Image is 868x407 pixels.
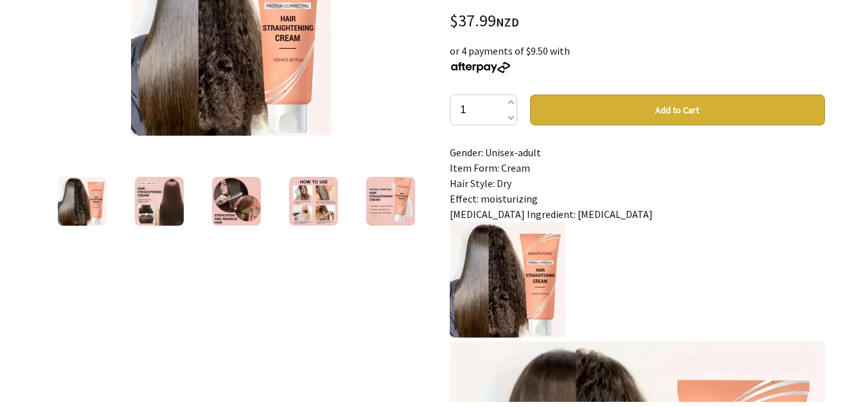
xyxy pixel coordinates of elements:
[450,62,511,73] img: Afterpay
[135,177,184,226] img: MIAOFUTONG Unisex Hair Straightening Cream
[530,95,825,125] button: Add to Cart
[212,177,261,226] img: MIAOFUTONG Unisex Hair Straightening Cream
[450,13,825,30] div: $37.99
[496,15,519,30] span: NZD
[450,43,825,74] div: or 4 payments of $9.50 with
[450,145,825,402] div: Gender: Unisex-adult Item Form: Cream Hair Style: Dry Effect: moisturizing [MEDICAL_DATA] Ingredi...
[58,177,107,226] img: MIAOFUTONG Unisex Hair Straightening Cream
[366,177,415,226] img: MIAOFUTONG Unisex Hair Straightening Cream
[289,177,338,226] img: MIAOFUTONG Unisex Hair Straightening Cream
